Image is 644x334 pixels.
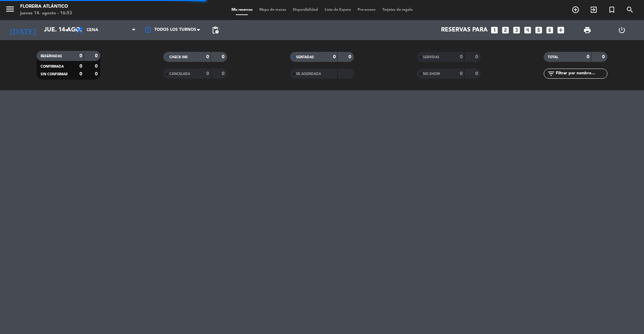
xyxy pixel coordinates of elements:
span: print [583,26,591,34]
i: search [626,6,634,14]
span: RESERVADAS [41,55,62,58]
span: SERVIDAS [423,56,439,59]
div: Floreria Atlántico [20,3,72,10]
span: RESERVAR MESA [567,4,585,15]
i: looks_4 [523,26,532,34]
span: RE AGENDADA [296,72,321,76]
strong: 0 [206,55,209,59]
div: jueves 14. agosto - 16:53 [20,10,72,17]
span: SENTADAS [296,56,314,59]
i: add_box [556,26,565,34]
i: menu [5,4,15,14]
strong: 0 [460,71,463,76]
i: looks_6 [545,26,554,34]
strong: 0 [587,55,589,59]
span: Cena [87,28,98,32]
strong: 0 [348,55,353,59]
span: Lista de Espera [321,8,354,12]
span: Mapa de mesas [256,8,289,12]
div: LOG OUT [604,20,639,40]
input: Filtrar por nombre... [555,70,607,77]
i: looks_3 [512,26,521,34]
strong: 0 [475,71,479,76]
strong: 0 [222,71,226,76]
span: Pre-acceso [354,8,379,12]
i: [DATE] [5,23,41,37]
span: TOTAL [548,56,558,59]
span: BUSCAR [621,4,639,15]
span: Reservas para [441,27,488,33]
strong: 0 [79,72,82,76]
i: looks_one [490,26,499,34]
span: CANCELADA [169,72,190,76]
span: Reserva especial [603,4,621,15]
span: NO SHOW [423,72,440,76]
strong: 0 [602,55,606,59]
i: looks_two [501,26,510,34]
i: arrow_drop_down [62,26,70,34]
span: pending_actions [211,26,219,34]
span: SIN CONFIRMAR [41,73,67,76]
span: WALK IN [585,4,603,15]
i: turned_in_not [608,6,616,14]
span: Disponibilidad [289,8,321,12]
strong: 0 [475,55,479,59]
strong: 0 [460,55,463,59]
i: filter_list [547,70,555,78]
i: power_settings_new [618,26,626,34]
i: add_circle_outline [572,6,580,14]
strong: 0 [95,64,99,69]
strong: 0 [95,72,99,76]
span: CHECK INS [169,56,188,59]
strong: 0 [79,54,82,58]
span: Tarjetas de regalo [379,8,416,12]
strong: 0 [79,64,82,69]
span: CONFIRMADA [41,65,64,68]
i: exit_to_app [590,6,598,14]
strong: 0 [222,55,226,59]
i: looks_5 [534,26,543,34]
strong: 0 [206,71,209,76]
strong: 0 [333,55,336,59]
button: menu [5,4,15,16]
span: Mis reservas [228,8,256,12]
strong: 0 [95,54,99,58]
